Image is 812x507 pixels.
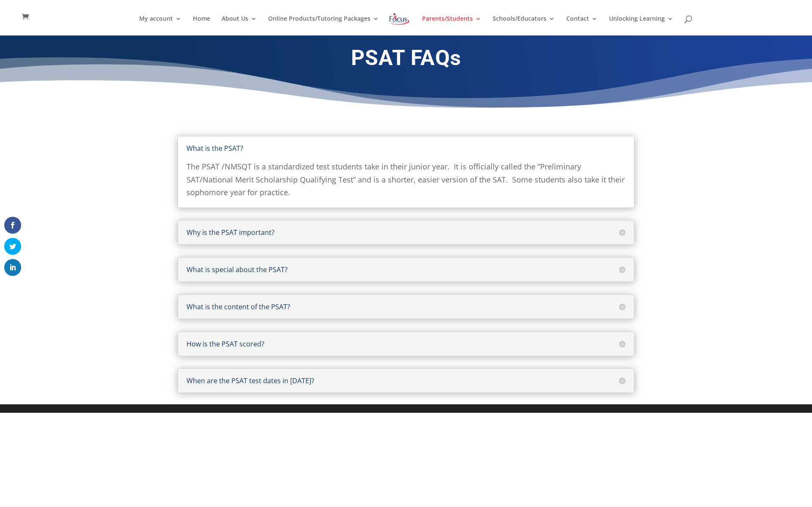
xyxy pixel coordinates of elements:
h5: What is the content of the PSAT? [187,303,625,310]
a: Schools/Educators [493,16,555,35]
h5: What is special about the PSAT? [187,266,625,273]
a: My account [139,16,181,35]
h5: How is the PSAT scored? [187,341,625,347]
span: The PSAT /NMSQT is a standardized test students take in their junior year. It is officially calle... [187,161,625,197]
a: Contact [566,16,598,35]
h5: What is the PSAT? [187,145,625,152]
h5: When are the PSAT test dates in [DATE]? [187,377,625,384]
a: About Us [222,16,257,35]
h5: Why is the PSAT important? [187,229,625,236]
a: Unlocking Learning [609,16,673,35]
a: Online Products/Tutoring Packages [268,16,379,35]
a: Home [193,16,210,35]
img: Focus on Learning [388,11,410,27]
a: Parents/Students [422,16,481,35]
h1: PSAT FAQs [178,45,634,75]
